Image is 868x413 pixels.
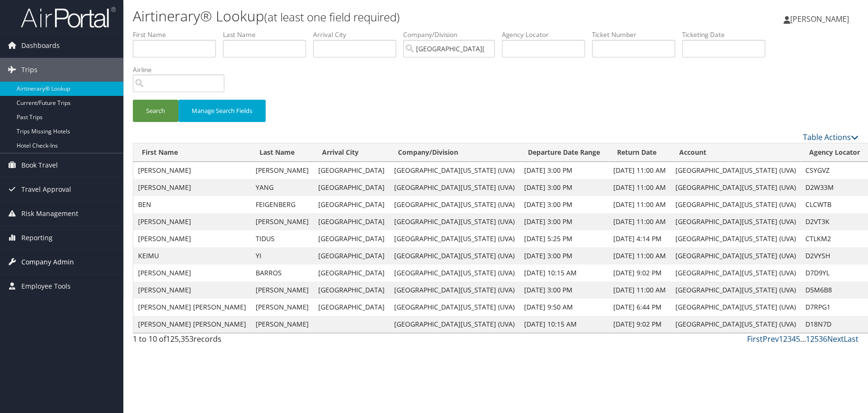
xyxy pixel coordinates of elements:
td: [PERSON_NAME] [133,230,251,247]
td: [GEOGRAPHIC_DATA][US_STATE] (UVA) [671,179,801,196]
td: [PERSON_NAME] [251,282,314,299]
a: Prev [763,334,779,344]
td: [DATE] 11:00 AM [609,162,671,179]
td: [GEOGRAPHIC_DATA][US_STATE] (UVA) [671,282,801,299]
span: [PERSON_NAME] [790,14,849,24]
td: [GEOGRAPHIC_DATA][US_STATE] (UVA) [671,213,801,230]
label: Last Name [223,30,313,39]
button: Search [133,100,178,122]
td: [PERSON_NAME] [133,282,251,299]
a: Next [827,334,844,344]
td: [PERSON_NAME] [PERSON_NAME] [133,299,251,316]
th: Last Name: activate to sort column ascending [251,143,314,162]
label: First Name [133,30,223,39]
td: [DATE] 11:00 AM [609,247,671,264]
td: [GEOGRAPHIC_DATA] [314,247,389,264]
td: [DATE] 10:15 AM [519,316,609,333]
label: Ticket Number [592,30,682,39]
td: [GEOGRAPHIC_DATA][US_STATE] (UVA) [389,162,519,179]
td: [GEOGRAPHIC_DATA] [314,299,389,316]
span: Risk Management [21,202,78,225]
td: FEIGENBERG [251,196,314,213]
td: [GEOGRAPHIC_DATA] [314,230,389,247]
button: Manage Search Fields [178,100,266,122]
td: [PERSON_NAME] [251,162,314,179]
td: BEN [133,196,251,213]
td: [DATE] 3:00 PM [519,196,609,213]
a: 12536 [806,334,827,344]
td: [DATE] 11:00 AM [609,179,671,196]
img: airportal-logo.png [21,6,116,28]
td: [DATE] 3:00 PM [519,247,609,264]
td: [GEOGRAPHIC_DATA][US_STATE] (UVA) [389,247,519,264]
td: [PERSON_NAME] [251,316,314,333]
td: [GEOGRAPHIC_DATA][US_STATE] (UVA) [389,179,519,196]
td: [GEOGRAPHIC_DATA] [314,179,389,196]
td: [GEOGRAPHIC_DATA] [314,196,389,213]
td: [DATE] 9:50 AM [519,299,609,316]
span: Company Admin [21,250,74,274]
td: [DATE] 11:00 AM [609,282,671,299]
label: Ticketing Date [682,30,772,39]
td: [GEOGRAPHIC_DATA][US_STATE] (UVA) [671,162,801,179]
td: [GEOGRAPHIC_DATA][US_STATE] (UVA) [671,316,801,333]
div: 1 to 10 of records [133,333,304,349]
label: Company/Division [403,30,502,39]
td: [DATE] 10:15 AM [519,264,609,282]
td: [GEOGRAPHIC_DATA][US_STATE] (UVA) [389,264,519,282]
span: Book Travel [21,153,58,177]
td: [DATE] 4:14 PM [609,230,671,247]
td: [DATE] 5:25 PM [519,230,609,247]
td: [GEOGRAPHIC_DATA][US_STATE] (UVA) [671,196,801,213]
td: [DATE] 9:02 PM [609,316,671,333]
td: [PERSON_NAME] [133,213,251,230]
span: … [800,334,806,344]
td: [PERSON_NAME] [251,213,314,230]
td: YANG [251,179,314,196]
td: [GEOGRAPHIC_DATA][US_STATE] (UVA) [671,247,801,264]
label: Agency Locator [502,30,592,39]
span: Reporting [21,226,53,250]
label: Arrival City [313,30,403,39]
td: [GEOGRAPHIC_DATA][US_STATE] (UVA) [671,264,801,282]
th: Company/Division [389,143,519,162]
td: [GEOGRAPHIC_DATA] [314,213,389,230]
a: 3 [787,334,792,344]
td: [GEOGRAPHIC_DATA][US_STATE] (UVA) [671,299,801,316]
td: [PERSON_NAME] [251,299,314,316]
a: 5 [796,334,800,344]
td: [DATE] 9:02 PM [609,264,671,282]
a: [PERSON_NAME] [784,5,859,33]
td: [PERSON_NAME] [133,162,251,179]
td: [PERSON_NAME] [133,264,251,282]
td: BARROS [251,264,314,282]
td: [DATE] 3:00 PM [519,179,609,196]
td: [GEOGRAPHIC_DATA] [314,282,389,299]
span: 125,353 [166,334,194,344]
td: [DATE] 11:00 AM [609,213,671,230]
td: [DATE] 3:00 PM [519,213,609,230]
a: 1 [779,334,783,344]
a: Table Actions [803,132,859,142]
th: Arrival City: activate to sort column ascending [314,143,389,162]
td: [DATE] 3:00 PM [519,282,609,299]
td: [GEOGRAPHIC_DATA][US_STATE] (UVA) [671,230,801,247]
th: First Name: activate to sort column ascending [133,143,251,162]
a: 2 [783,334,787,344]
td: [GEOGRAPHIC_DATA][US_STATE] (UVA) [389,230,519,247]
a: 4 [792,334,796,344]
span: Dashboards [21,34,60,57]
small: (at least one field required) [264,9,400,25]
td: [GEOGRAPHIC_DATA] [314,162,389,179]
td: [DATE] 3:00 PM [519,162,609,179]
td: [GEOGRAPHIC_DATA][US_STATE] (UVA) [389,213,519,230]
th: Account: activate to sort column ascending [671,143,801,162]
td: KEIMU [133,247,251,264]
td: [GEOGRAPHIC_DATA][US_STATE] (UVA) [389,196,519,213]
td: [DATE] 6:44 PM [609,299,671,316]
td: [DATE] 11:00 AM [609,196,671,213]
span: Employee Tools [21,274,71,298]
a: First [747,334,763,344]
td: TIDUS [251,230,314,247]
td: [GEOGRAPHIC_DATA] [314,264,389,282]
